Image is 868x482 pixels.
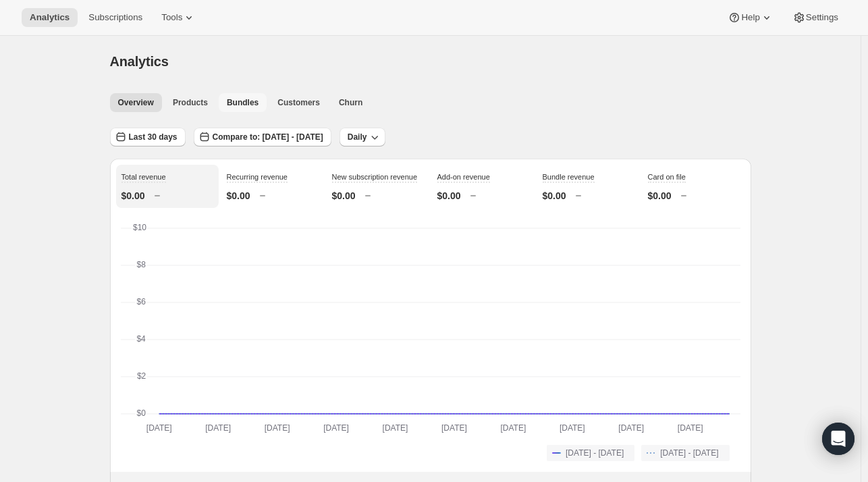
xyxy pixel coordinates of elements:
[173,97,208,108] span: Products
[340,128,386,146] button: Daily
[277,97,320,108] span: Customers
[437,189,461,203] p: $0.00
[136,371,146,381] text: $2
[136,297,146,306] text: $6
[660,448,718,458] span: [DATE] - [DATE]
[806,12,838,23] span: Settings
[382,423,408,433] text: [DATE]
[677,423,703,433] text: [DATE]
[136,334,146,344] text: $4
[133,223,146,232] text: $10
[121,173,166,181] span: Total revenue
[264,423,290,433] text: [DATE]
[437,173,490,181] span: Add-on revenue
[205,423,231,433] text: [DATE]
[784,8,846,27] button: Settings
[213,132,323,142] span: Compare to: [DATE] - [DATE]
[153,8,204,27] button: Tools
[543,189,566,203] p: $0.00
[547,445,634,461] button: [DATE] - [DATE]
[227,189,250,203] p: $0.00
[146,423,171,433] text: [DATE]
[720,8,781,27] button: Help
[136,408,146,418] text: $0
[194,128,331,146] button: Compare to: [DATE] - [DATE]
[332,189,356,203] p: $0.00
[110,54,169,69] span: Analytics
[80,8,151,27] button: Subscriptions
[441,423,467,433] text: [DATE]
[88,12,142,23] span: Subscriptions
[121,189,145,203] p: $0.00
[227,173,288,181] span: Recurring revenue
[227,97,259,108] span: Bundles
[323,423,349,433] text: [DATE]
[348,132,367,142] span: Daily
[110,128,186,146] button: Last 30 days
[118,97,154,108] span: Overview
[136,260,146,269] text: $8
[648,173,686,181] span: Card on file
[822,423,855,455] div: Open Intercom Messenger
[543,173,595,181] span: Bundle revenue
[618,423,644,433] text: [DATE]
[332,173,418,181] span: New subscription revenue
[648,189,672,203] p: $0.00
[129,132,178,142] span: Last 30 days
[161,12,182,23] span: Tools
[30,12,70,23] span: Analytics
[22,8,78,27] button: Analytics
[641,445,729,461] button: [DATE] - [DATE]
[566,448,624,458] span: [DATE] - [DATE]
[559,423,585,433] text: [DATE]
[741,12,759,23] span: Help
[339,97,362,108] span: Churn
[500,423,526,433] text: [DATE]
